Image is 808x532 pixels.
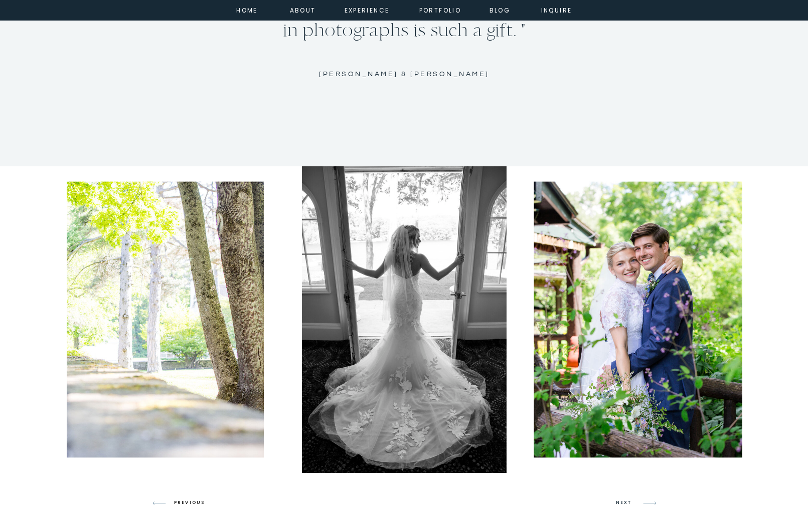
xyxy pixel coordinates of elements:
[290,5,312,14] a: about
[482,5,518,14] a: Blog
[174,498,213,507] h3: PREVIOUS
[234,5,261,14] a: home
[539,5,575,14] a: inquire
[616,498,635,507] h3: NEXT
[419,5,462,14] a: portfolio
[291,68,518,102] p: [PERSON_NAME] & [PERSON_NAME]
[345,5,385,14] a: experience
